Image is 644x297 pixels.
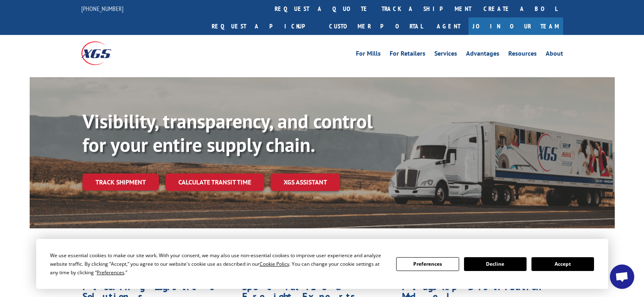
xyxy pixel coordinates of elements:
[434,50,457,59] a: Services
[260,260,289,267] span: Cookie Policy
[165,173,264,191] a: Calculate transit time
[468,17,563,35] a: Join Our Team
[271,173,340,191] a: XGS ASSISTANT
[50,251,386,277] div: We use essential cookies to make our site work. With your consent, we may also use non-essential ...
[610,264,634,289] div: Open chat
[466,50,499,59] a: Advantages
[36,239,608,289] div: Cookie Consent Prompt
[82,173,159,191] a: Track shipment
[546,50,563,59] a: About
[464,257,527,271] button: Decline
[356,50,381,59] a: For Mills
[396,257,459,271] button: Preferences
[97,269,124,276] span: Preferences
[323,17,429,35] a: Customer Portal
[82,108,373,157] b: Visibility, transparency, and control for your entire supply chain.
[81,4,124,13] a: [PHONE_NUMBER]
[429,17,468,35] a: Agent
[206,17,323,35] a: Request a pickup
[508,50,537,59] a: Resources
[531,257,594,271] button: Accept
[390,50,425,59] a: For Retailers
